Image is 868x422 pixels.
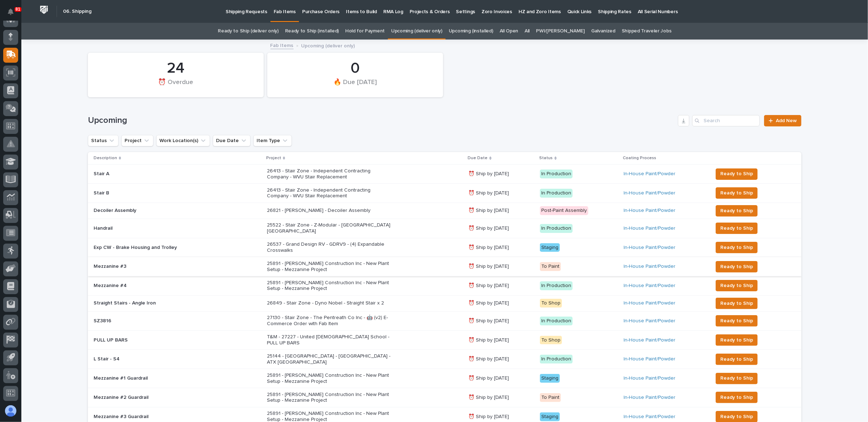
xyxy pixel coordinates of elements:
p: 26821 - [PERSON_NAME] - Decoiler Assembly [267,208,391,214]
p: Stair A [94,170,111,177]
p: 26849 - Stair Zone - Dyno Nobel - Straight Stair x 2 [267,300,391,306]
div: Notifications81 [9,9,18,20]
p: ⏰ Ship by [DATE] [468,225,534,231]
div: Post-Paint Assembly [540,206,588,215]
a: Ready to Ship (deliver only) [218,23,278,40]
a: In-House Paint/Powder [624,356,676,362]
button: Ready to Ship [716,205,758,217]
div: 0 [279,59,431,77]
a: In-House Paint/Powder [624,395,676,401]
p: Coating Process [623,154,657,162]
div: To Paint [540,262,561,271]
p: Mezzanine #1 Guardrail [94,374,149,381]
p: Status [539,154,553,162]
a: In-House Paint/Powder [624,337,676,343]
span: Ready to Ship [720,224,753,233]
p: 25891 - [PERSON_NAME] Construction Inc - New Plant Setup - Mezzanine Project [267,372,391,385]
p: ⏰ Ship by [DATE] [468,208,534,214]
a: In-House Paint/Powder [624,414,676,420]
p: ⏰ Ship by [DATE] [468,300,534,306]
p: ⏰ Ship by [DATE] [468,171,534,177]
p: ⏰ Ship by [DATE] [468,414,534,420]
tr: Exp CW - Brake Housing and TrolleyExp CW - Brake Housing and Trolley 26537 - Grand Design RV - GD... [88,238,801,257]
a: Shipped Traveler Jobs [622,23,672,40]
p: 25522 - Stair Zone - Z-Modular - [GEOGRAPHIC_DATA] [GEOGRAPHIC_DATA] [267,222,391,234]
tr: Straight Stairs - Angle IronStraight Stairs - Angle Iron 26849 - Stair Zone - Dyno Nobel - Straig... [88,295,801,311]
div: In Production [540,355,573,364]
span: Ready to Ship [720,262,753,271]
tr: Stair BStair B 26413 - Stair Zone - Independent Contracting Company - WVU Stair Replacement⏰ Ship... [88,183,801,203]
tr: HandrailHandrail 25522 - Stair Zone - Z-Modular - [GEOGRAPHIC_DATA] [GEOGRAPHIC_DATA]⏰ Ship by [D... [88,219,801,238]
div: In Production [540,317,573,325]
p: 25891 - [PERSON_NAME] Construction Inc - New Plant Setup - Mezzanine Project [267,261,391,273]
p: Stair B [94,189,111,196]
p: ⏰ Ship by [DATE] [468,245,534,251]
p: ⏰ Ship by [DATE] [468,318,534,324]
p: Mezzanine #3 [94,262,128,270]
div: In Production [540,170,573,178]
p: PULL UP BARS [94,336,129,343]
span: Ready to Ship [720,393,753,402]
p: 26537 - Grand Design RV - GDRV9 - (4) Expandable Crosswalks [267,241,391,254]
a: In-House Paint/Powder [624,264,676,270]
div: Staging [540,243,560,252]
tr: L Stair - S4L Stair - S4 25144 - [GEOGRAPHIC_DATA] - [GEOGRAPHIC_DATA] - ATX [GEOGRAPHIC_DATA]⏰ S... [88,350,801,369]
a: All [525,23,530,40]
button: Ready to Ship [716,168,758,180]
h2: 06. Shipping [63,9,91,15]
div: In Production [540,189,573,198]
span: Ready to Ship [720,412,753,421]
p: 25144 - [GEOGRAPHIC_DATA] - [GEOGRAPHIC_DATA] - ATX [GEOGRAPHIC_DATA] [267,353,391,365]
a: In-House Paint/Powder [624,318,676,324]
p: L Stair - S4 [94,355,121,362]
span: Ready to Ship [720,189,753,197]
div: In Production [540,224,573,233]
p: ⏰ Ship by [DATE] [468,375,534,381]
tr: Stair AStair A 26413 - Stair Zone - Independent Contracting Company - WVU Stair Replacement⏰ Ship... [88,165,801,184]
h1: Upcoming [88,115,675,126]
button: Notifications [3,4,18,19]
p: ⏰ Ship by [DATE] [468,283,534,289]
button: Item Type [253,135,292,146]
span: Ready to Ship [720,243,753,252]
button: Due Date [213,135,251,146]
p: Decoiler Assembly [94,206,138,214]
p: Mezzanine #3 Guardrail [94,412,150,420]
button: Ready to Ship [716,261,758,272]
p: ⏰ Ship by [DATE] [468,395,534,401]
a: In-House Paint/Powder [624,375,676,381]
tr: Decoiler AssemblyDecoiler Assembly 26821 - [PERSON_NAME] - Decoiler Assembly⏰ Ship by [DATE]Post-... [88,203,801,219]
div: To Shop [540,336,562,345]
p: T&M - 27227 - United [DEMOGRAPHIC_DATA] School - PULL UP BARS [267,334,391,346]
p: 26413 - Stair Zone - Independent Contracting Company - WVU Stair Replacement [267,168,391,180]
span: Add New [776,118,797,123]
button: Ready to Ship [716,315,758,327]
tr: Mezzanine #1 GuardrailMezzanine #1 Guardrail 25891 - [PERSON_NAME] Construction Inc - New Plant S... [88,369,801,388]
button: Work Location(s) [156,135,210,146]
p: Due Date [468,154,488,162]
span: Ready to Ship [720,374,753,382]
a: In-House Paint/Powder [624,283,676,289]
tr: Mezzanine #4Mezzanine #4 25891 - [PERSON_NAME] Construction Inc - New Plant Setup - Mezzanine Pro... [88,276,801,296]
tr: Mezzanine #2 GuardrailMezzanine #2 Guardrail 25891 - [PERSON_NAME] Construction Inc - New Plant S... [88,388,801,407]
tr: SZ3816SZ3816 27130 - Stair Zone - The Pentreath Co Inc - 🤖 (v2) E-Commerce Order with Fab Item⏰ S... [88,311,801,330]
a: In-House Paint/Powder [624,208,676,214]
p: Upcoming (deliver only) [301,41,355,49]
button: Ready to Ship [716,354,758,365]
p: Description [94,154,117,162]
div: 🔥 Due [DATE] [279,78,431,93]
a: Upcoming (installed) [449,23,493,40]
a: Ready to Ship (installed) [285,23,339,40]
input: Search [692,115,760,126]
span: Ready to Ship [720,317,753,325]
a: All Open [500,23,519,40]
p: ⏰ Ship by [DATE] [468,190,534,196]
a: Galvanized [591,23,615,40]
div: ⏰ Overdue [100,78,252,93]
button: Project [121,135,153,146]
p: Mezzanine #2 Guardrail [94,393,150,401]
a: In-House Paint/Powder [624,300,676,306]
button: Ready to Ship [716,298,758,309]
span: Ready to Ship [720,281,753,290]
